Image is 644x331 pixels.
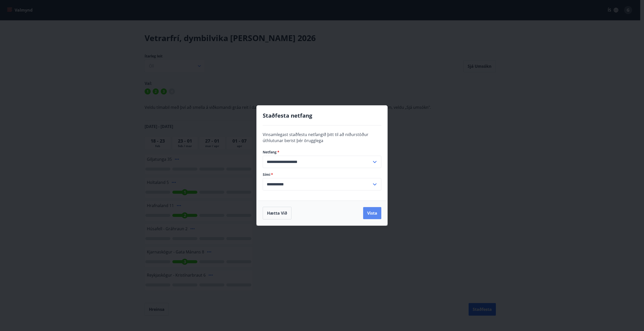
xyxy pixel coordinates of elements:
button: Hætta við [263,207,291,219]
h4: Staðfesta netfang [263,112,381,119]
label: Sími [263,172,381,177]
label: Netfang [263,150,381,155]
button: Vista [363,207,381,219]
span: Vinsamlegast staðfestu netfangið þitt til að niðurstöður úthlutunar berist þér örugglega [263,132,368,143]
